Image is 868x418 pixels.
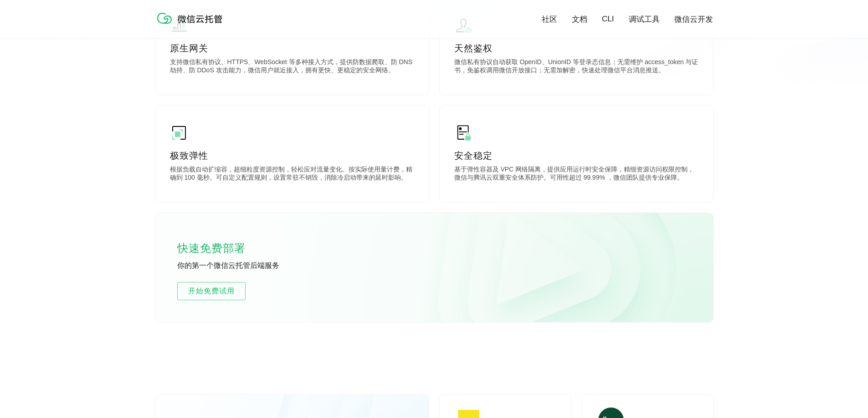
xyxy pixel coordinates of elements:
a: 微信云托管 [155,21,228,29]
p: 极致弹性 [170,149,414,162]
p: 基于弹性容器及 VPC 网络隔离，提供应用运行时安全保障，精细资源访问权限控制，微信与腾讯云双重安全体系防护。可用性超过 99.99% ，微信团队提供专业保障。 [454,166,699,184]
p: 微信私有协议自动获取 OpenID、UnionID 等登录态信息；无需维护 access_token 与证书，免鉴权调用微信开放接口；无需加解密，快速处理微信平台消息推送。 [454,58,699,76]
a: 微信云开发 [674,14,713,25]
p: 原生网关 [170,42,414,55]
p: 快速免费部署 [177,239,268,257]
p: 支持微信私有协议、HTTPS、WebSocket 等多种接入方式，提供防数据爬取、防 DNS 劫持、防 DDoS 攻击能力，微信用户就近接入，拥有更快、更稳定的安全网络。 [170,58,414,76]
p: 天然鉴权 [454,42,699,55]
p: 你的第一个微信云托管后端服务 [177,261,314,271]
a: CLI [602,15,614,24]
img: 微信云托管 [155,9,228,27]
a: 文档 [572,14,587,25]
p: 根据负载自动扩缩容，超细粒度资源控制，轻松应对流量变化。按实际使用量计费，精确到 100 毫秒。可自定义配置规则，设置常驻不销毁，消除冷启动带来的延时影响。 [170,166,414,184]
a: 调试工具 [629,14,660,25]
a: 社区 [542,14,557,25]
p: 安全稳定 [454,149,699,162]
span: 开始免费试用 [178,286,245,297]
